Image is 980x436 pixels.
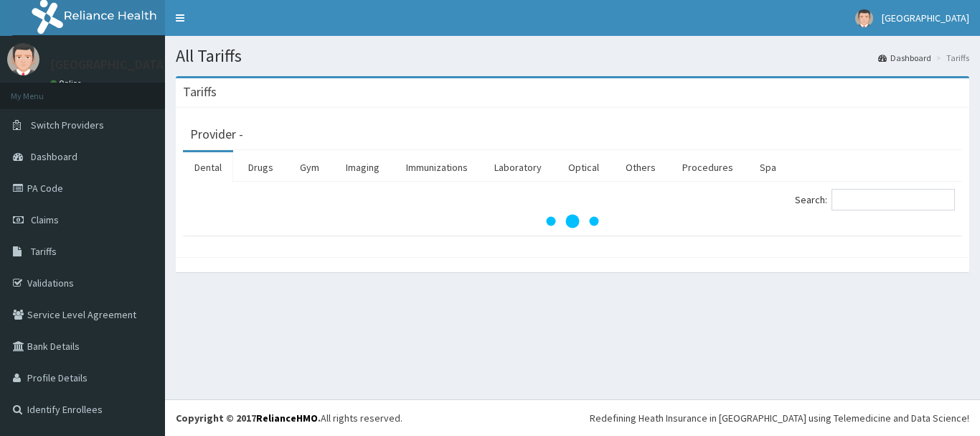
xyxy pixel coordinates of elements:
[748,152,788,182] a: Spa
[31,119,104,131] span: Switch Providers
[557,152,611,182] a: Optical
[7,43,39,75] img: User Image
[933,52,969,64] li: Tariffs
[590,411,969,425] div: Redefining Heath Insurance in [GEOGRAPHIC_DATA] using Telemedicine and Data Science!
[190,128,243,141] h3: Provider -
[237,152,285,182] a: Drugs
[176,47,969,65] h1: All Tariffs
[31,213,59,226] span: Claims
[671,152,745,182] a: Procedures
[288,152,331,182] a: Gym
[614,152,667,182] a: Others
[334,152,391,182] a: Imaging
[256,412,318,425] a: RelianceHMO
[50,78,85,88] a: Online
[31,245,57,258] span: Tariffs
[165,399,980,436] footer: All rights reserved.
[50,58,169,71] p: [GEOGRAPHIC_DATA]
[878,52,931,64] a: Dashboard
[395,152,479,182] a: Immunizations
[483,152,553,182] a: Laboratory
[544,193,601,250] svg: audio-loading
[176,412,321,425] strong: Copyright © 2017 .
[795,189,955,210] label: Search:
[831,189,955,210] input: Search:
[31,150,77,163] span: Dashboard
[882,11,969,24] span: [GEOGRAPHIC_DATA]
[855,9,873,27] img: User Image
[183,85,217,98] h3: Tariffs
[183,152,233,182] a: Dental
